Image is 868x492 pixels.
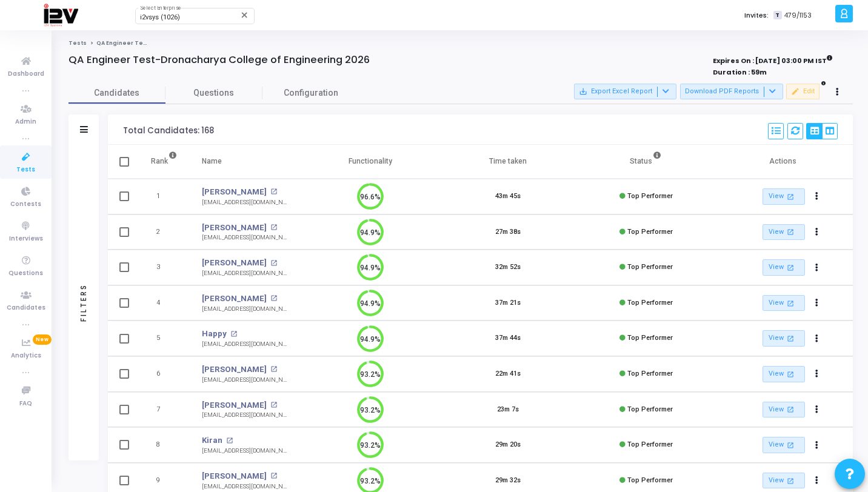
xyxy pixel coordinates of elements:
mat-icon: open_in_new [786,440,796,450]
div: 37m 44s [495,333,521,344]
td: 7 [138,392,190,428]
div: Name [202,155,222,168]
button: Actions [809,472,826,489]
nav: breadcrumb [68,39,853,47]
span: Tests [16,165,35,175]
span: 479/1153 [784,10,812,21]
span: Configuration [284,87,338,99]
label: Invites: [744,10,769,21]
span: T [773,11,781,20]
th: Rank [138,145,190,179]
span: Top Performer [627,440,673,448]
div: Filters [78,236,89,369]
a: View [763,473,805,489]
button: Actions [809,437,826,454]
div: [EMAIL_ADDRESS][DOMAIN_NAME] [202,411,289,420]
span: Contests [10,199,41,210]
td: 4 [138,285,190,321]
a: [PERSON_NAME] [202,222,267,234]
span: New [33,334,52,345]
a: Happy [202,328,227,340]
iframe: To enrich screen reader interactions, please activate Accessibility in Grammarly extension settings [606,30,862,428]
th: Functionality [301,145,439,179]
a: [PERSON_NAME] [202,399,267,411]
div: [EMAIL_ADDRESS][DOMAIN_NAME] [202,305,289,314]
div: 29m 32s [495,476,521,486]
mat-icon: Clear [240,10,250,20]
div: [EMAIL_ADDRESS][DOMAIN_NAME] [202,340,289,349]
mat-icon: open_in_new [226,437,233,444]
mat-icon: open_in_new [230,331,237,337]
span: FAQ [19,399,32,409]
div: 23m 7s [497,405,519,415]
span: Interviews [9,234,43,244]
mat-icon: open_in_new [270,188,277,195]
td: 2 [138,214,190,250]
td: 6 [138,356,190,392]
div: Total Candidates: 168 [123,126,214,136]
div: 32m 52s [495,262,521,273]
a: Kiran [202,434,222,447]
th: Status [577,145,715,179]
mat-icon: open_in_new [270,295,277,302]
td: 3 [138,250,190,285]
span: Candidates [7,303,45,313]
div: [EMAIL_ADDRESS][DOMAIN_NAME] [202,482,289,491]
div: 29m 20s [495,440,521,450]
span: Top Performer [627,476,673,484]
mat-icon: save_alt [579,87,587,96]
a: [PERSON_NAME] [202,257,267,269]
span: Candidates [68,87,165,99]
h4: QA Engineer Test-Dronacharya College of Engineering 2026 [68,54,370,66]
div: 22m 41s [495,369,521,379]
a: View [763,437,805,453]
a: [PERSON_NAME] [202,186,267,198]
div: [EMAIL_ADDRESS][DOMAIN_NAME] [202,269,289,278]
mat-icon: open_in_new [270,224,277,231]
mat-icon: open_in_new [270,260,277,267]
span: QA Engineer Test-Dronacharya College of Engineering 2026 [96,39,281,47]
mat-icon: open_in_new [270,366,277,373]
div: 37m 21s [495,298,521,308]
mat-icon: open_in_new [270,473,277,479]
div: Time taken [489,155,527,168]
mat-icon: open_in_new [270,402,277,408]
div: [EMAIL_ADDRESS][DOMAIN_NAME] [202,198,289,207]
div: 43m 45s [495,191,521,202]
div: [EMAIL_ADDRESS][DOMAIN_NAME] [202,233,289,242]
a: Tests [68,39,87,47]
span: Dashboard [8,69,44,79]
div: 27m 38s [495,227,521,238]
span: i2vsys (1026) [140,13,180,21]
img: logo [43,3,78,27]
button: Export Excel Report [574,84,676,99]
td: 8 [138,427,190,463]
div: [EMAIL_ADDRESS][DOMAIN_NAME] [202,447,289,456]
td: 1 [138,179,190,214]
span: Admin [15,117,36,127]
a: [PERSON_NAME] [202,470,267,482]
div: [EMAIL_ADDRESS][DOMAIN_NAME] [202,376,289,385]
span: Questions [8,268,43,279]
a: [PERSON_NAME] [202,293,267,305]
mat-icon: open_in_new [786,476,796,486]
td: 5 [138,321,190,356]
span: Questions [165,87,262,99]
span: Analytics [11,351,41,361]
a: [PERSON_NAME] [202,364,267,376]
